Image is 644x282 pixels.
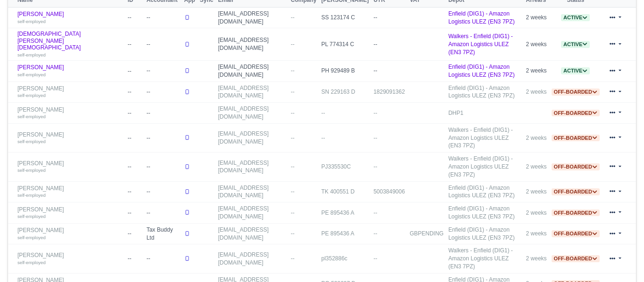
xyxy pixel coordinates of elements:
td: 1829091362 [371,81,407,103]
td: SS 123174 C [319,7,371,28]
small: self-employed [17,52,46,57]
small: self-employed [17,93,46,98]
span: Off-boarded [552,89,600,96]
span: Off-boarded [552,135,600,142]
td: pl352886c [319,244,371,273]
span: -- [291,67,295,74]
a: Active [561,41,590,48]
a: [PERSON_NAME] self-employed [17,227,123,241]
td: [EMAIL_ADDRESS][DOMAIN_NAME] [216,60,289,81]
span: -- [291,255,295,262]
td: -- [371,202,407,224]
td: -- [125,103,144,124]
td: -- [125,28,144,61]
div: Chat Widget [597,237,644,282]
span: -- [291,41,295,48]
a: Walkers - Enfield (DIG1) - Amazon Logistics ULEZ (EN3 7PZ) [448,247,513,270]
small: self-employed [17,114,46,119]
td: -- [125,181,144,202]
a: Enfield (DIG1) - Amazon Logistics ULEZ (EN3 7PZ) [448,10,515,25]
td: 2 weeks [524,123,549,152]
td: -- [144,7,182,28]
td: TK 400551 D [319,181,371,202]
td: -- [371,123,407,152]
td: GBPENDING [407,223,446,244]
a: [PERSON_NAME] self-employed [17,185,123,199]
span: Active [561,67,590,74]
td: [EMAIL_ADDRESS][DOMAIN_NAME] [216,223,289,244]
td: 2 weeks [524,223,549,244]
span: -- [291,188,295,195]
td: 2 weeks [524,7,549,28]
td: -- [371,28,407,61]
td: -- [125,81,144,103]
td: -- [125,202,144,224]
td: SN 229163 D [319,81,371,103]
span: -- [291,14,295,21]
td: -- [144,202,182,224]
span: Active [561,14,590,21]
td: Tax Buddy Ltd [144,223,182,244]
td: PE 895436 A [319,202,371,224]
td: -- [319,103,371,124]
span: -- [291,230,295,237]
td: PL 774314 C [319,28,371,61]
span: Off-boarded [552,188,600,195]
a: Off-boarded [552,209,600,216]
a: Enfield (DIG1) - Amazon Logistics ULEZ (EN3 7PZ) [448,226,515,241]
td: PH 929489 B [319,60,371,81]
a: Off-boarded [552,163,600,170]
td: -- [371,7,407,28]
a: Walkers - Enfield (DIG1) - Amazon Logistics ULEZ (EN3 7PZ) [448,155,513,178]
a: Off-boarded [552,89,600,95]
td: [EMAIL_ADDRESS][DOMAIN_NAME] [216,28,289,61]
td: -- [125,223,144,244]
td: -- [371,153,407,181]
a: [PERSON_NAME] self-employed [17,160,123,174]
a: [PERSON_NAME] self-employed [17,11,123,24]
small: self-employed [17,193,46,198]
td: -- [144,28,182,61]
small: self-employed [17,214,46,219]
a: Off-boarded [552,188,600,195]
td: -- [144,60,182,81]
td: PJ335530C [319,153,371,181]
a: Walkers - Enfield (DIG1) - Amazon Logistics ULEZ (EN3 7PZ) [448,33,513,56]
a: [PERSON_NAME] self-employed [17,252,123,266]
a: Off-boarded [552,110,600,116]
a: [PERSON_NAME] self-employed [17,64,123,78]
a: Enfield (DIG1) - Amazon Logistics ULEZ (EN3 7PZ) [448,85,515,99]
a: Off-boarded [552,230,600,237]
td: [EMAIL_ADDRESS][DOMAIN_NAME] [216,181,289,202]
td: 2 weeks [524,202,549,224]
a: Enfield (DIG1) - Amazon Logistics ULEZ (EN3 7PZ) [448,185,515,199]
a: Active [561,14,590,21]
a: [PERSON_NAME] self-employed [17,206,123,220]
span: -- [291,110,295,116]
td: -- [144,103,182,124]
small: self-employed [17,168,46,173]
small: self-employed [17,139,46,144]
a: DHP1 [448,110,463,116]
td: -- [125,123,144,152]
td: -- [125,244,144,273]
small: self-employed [17,19,46,24]
td: PE 895436 A [319,223,371,244]
td: -- [144,81,182,103]
td: -- [371,60,407,81]
td: [EMAIL_ADDRESS][DOMAIN_NAME] [216,202,289,224]
td: -- [371,223,407,244]
span: -- [291,135,295,141]
a: Enfield (DIG1) - Amazon Logistics ULEZ (EN3 7PZ) [448,64,515,78]
span: Off-boarded [552,255,600,262]
a: Enfield (DIG1) - Amazon Logistics ULEZ (EN3 7PZ) [448,205,515,220]
td: -- [144,181,182,202]
td: [EMAIL_ADDRESS][DOMAIN_NAME] [216,81,289,103]
td: -- [125,7,144,28]
td: [EMAIL_ADDRESS][DOMAIN_NAME] [216,7,289,28]
a: [PERSON_NAME] self-employed [17,131,123,145]
td: [EMAIL_ADDRESS][DOMAIN_NAME] [216,153,289,181]
td: -- [319,123,371,152]
td: [EMAIL_ADDRESS][DOMAIN_NAME] [216,244,289,273]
